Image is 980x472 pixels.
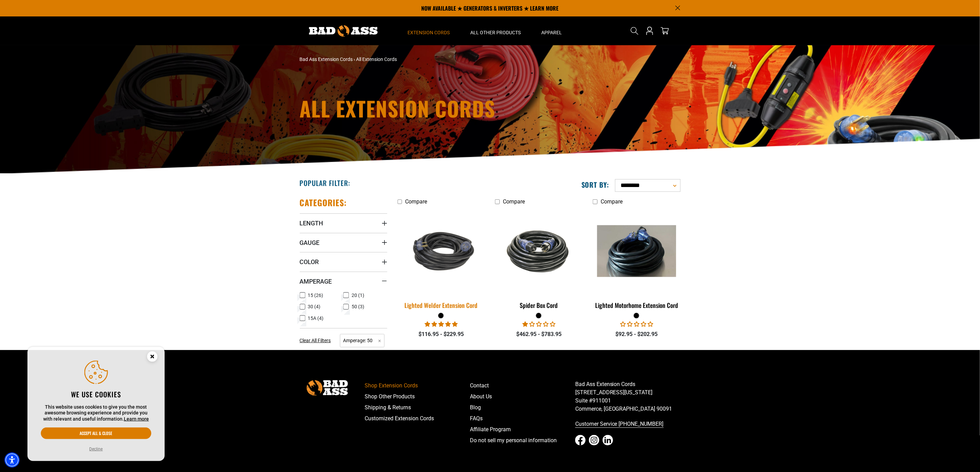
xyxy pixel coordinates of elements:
img: Bad Ass Extension Cords [307,380,348,396]
a: This website uses cookies to give you the most awesome browsing experience and provide you with r... [124,416,149,422]
a: Instagram - open in a new tab [589,435,599,445]
nav: breadcrumbs [300,56,550,63]
div: $462.95 - $783.95 [495,330,582,338]
a: Facebook - open in a new tab [575,435,586,445]
span: 0.00 stars [620,321,653,327]
button: Accept all & close [41,427,151,439]
span: 30 (4) [308,304,321,309]
img: black [593,225,680,277]
button: Decline [87,446,105,452]
a: black Lighted Motorhome Extension Cord [593,208,680,312]
a: cart [659,27,670,35]
span: 5.00 stars [425,321,458,327]
summary: Gauge [300,233,387,252]
div: Spider Box Cord [495,302,582,308]
a: Do not sell my personal information [470,435,575,446]
a: Clear All Filters [300,337,334,344]
span: Compare [405,198,427,205]
summary: Color [300,252,387,271]
a: LinkedIn - open in a new tab [603,435,613,445]
summary: Length [300,213,387,233]
span: Compare [601,198,623,205]
div: $116.95 - $229.95 [398,330,485,338]
span: Extension Cords [408,29,450,36]
a: FAQs [470,413,575,424]
aside: Cookie Consent [27,347,165,461]
a: About Us [470,391,575,402]
a: black Spider Box Cord [495,208,582,312]
a: Shop Extension Cords [365,380,470,391]
img: black [496,225,582,277]
h2: We use cookies [41,390,151,399]
a: Customized Extension Cords [365,413,470,424]
span: Apparel [542,29,562,36]
div: Accessibility Menu [4,452,20,468]
label: Sort by: [581,180,610,189]
a: Open this option [644,16,655,45]
a: Affiliate Program [470,424,575,435]
p: Bad Ass Extension Cords [STREET_ADDRESS][US_STATE] Suite #911001 Commerce, [GEOGRAPHIC_DATA] 90091 [575,380,681,413]
summary: Extension Cords [398,16,460,45]
span: 15A (4) [308,316,324,321]
div: $92.95 - $202.95 [593,330,680,338]
span: All Other Products [471,29,521,36]
a: Shop Other Products [365,391,470,402]
img: Bad Ass Extension Cords [309,25,378,37]
a: call 833-674-1699 [575,419,681,430]
img: black [393,222,489,281]
div: Lighted Motorhome Extension Cord [593,302,680,308]
span: Gauge [300,239,320,247]
p: This website uses cookies to give you the most awesome browsing experience and provide you with r... [41,404,151,422]
span: Amperage: 50 [340,334,385,347]
summary: Apparel [531,16,572,45]
span: › [354,57,355,62]
span: All Extension Cords [356,57,397,62]
span: Amperage [300,277,332,285]
summary: Search [629,25,640,36]
span: Clear All Filters [300,338,331,343]
a: Bad Ass Extension Cords [300,57,353,62]
a: black Lighted Welder Extension Cord [398,208,485,312]
a: Amperage: 50 [340,337,385,344]
h2: Popular Filter: [300,178,350,187]
span: 1.00 stars [522,321,555,327]
a: Blog [470,402,575,413]
span: 20 (1) [352,293,364,298]
div: Lighted Welder Extension Cord [398,302,485,308]
h1: All Extension Cords [300,98,550,119]
a: Shipping & Returns [365,402,470,413]
button: Close this option [140,347,165,368]
summary: All Other Products [460,16,531,45]
span: 15 (26) [308,293,323,298]
a: Contact [470,380,575,391]
span: Length [300,219,323,227]
h2: Categories: [300,197,347,208]
summary: Amperage [300,272,387,291]
span: Color [300,258,319,266]
span: 50 (3) [352,304,364,309]
span: Compare [503,198,525,205]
